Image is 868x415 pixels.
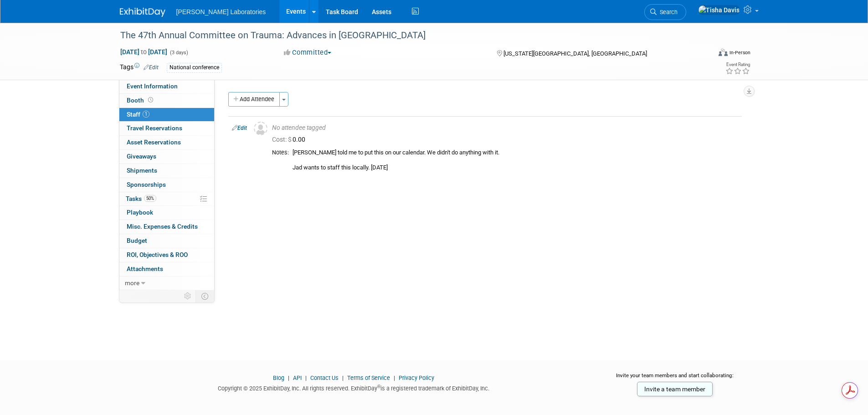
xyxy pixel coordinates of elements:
a: Tasks50% [119,192,214,206]
span: Cost: $ [272,136,293,143]
span: Travel Reservations [127,124,182,132]
span: Search [657,9,678,15]
span: Staff [127,111,149,118]
a: Blog [273,374,284,381]
span: Giveaways [127,153,156,160]
span: [PERSON_NAME] Laboratories [176,8,266,15]
img: Unassigned-User-Icon.png [254,122,267,135]
a: Budget [119,234,214,248]
span: Tasks [126,195,156,202]
div: Notes: [272,149,289,156]
span: Budget [127,237,147,244]
a: Edit [232,125,247,131]
td: Personalize Event Tab Strip [180,290,196,302]
sup: ® [377,384,380,389]
span: [DATE] [DATE] [120,48,168,56]
span: | [303,374,309,381]
a: Event Information [119,80,214,93]
span: Booth [127,97,155,104]
a: Staff1 [119,108,214,122]
div: No attendee tagged [272,124,738,132]
a: Contact Us [310,374,339,381]
a: Giveaways [119,150,214,164]
td: Tags [120,62,159,73]
td: Toggle Event Tabs [195,290,214,302]
span: 0.00 [272,136,309,143]
span: Shipments [127,167,157,174]
span: (3 days) [169,50,188,56]
div: In-Person [729,49,750,56]
a: API [293,374,302,381]
span: Attachments [127,265,163,272]
span: | [286,374,292,381]
span: more [125,279,139,287]
a: more [119,277,214,290]
a: Terms of Service [347,374,390,381]
button: Add Attendee [228,92,280,107]
span: Asset Reservations [127,138,181,146]
span: Playbook [127,209,153,216]
span: Sponsorships [127,181,166,188]
div: Event Format [657,47,751,61]
a: Travel Reservations [119,122,214,135]
a: Misc. Expenses & Credits [119,220,214,234]
a: Edit [144,64,159,71]
span: Event Information [127,82,178,90]
span: Booth not reserved yet [146,97,155,103]
div: Invite your team members and start collaborating: [601,372,749,385]
a: Booth [119,94,214,108]
span: | [391,374,397,381]
span: [US_STATE][GEOGRAPHIC_DATA], [GEOGRAPHIC_DATA] [503,50,647,57]
img: ExhibitDay [120,8,165,17]
span: 1 [143,111,149,118]
button: Committed [281,48,335,57]
a: Sponsorships [119,178,214,192]
span: | [340,374,346,381]
a: Attachments [119,262,214,276]
span: Misc. Expenses & Credits [127,223,198,230]
div: Event Rating [725,62,750,67]
img: Tisha Davis [698,5,740,15]
a: Playbook [119,206,214,220]
span: ROI, Objectives & ROO [127,251,188,258]
a: Shipments [119,164,214,178]
a: Asset Reservations [119,136,214,149]
div: [PERSON_NAME] told me to put this on our calendar. We didn't do anything with it. Jad wants to st... [293,149,738,172]
span: to [139,48,148,56]
a: Invite a team member [637,382,713,396]
span: 50% [144,195,156,202]
div: National conference [167,63,222,72]
a: ROI, Objectives & ROO [119,248,214,262]
div: The 47th Annual Committee on Trauma: Advances in [GEOGRAPHIC_DATA] [117,27,697,44]
img: Format-Inperson.png [719,49,728,56]
a: Search [644,4,686,20]
a: Privacy Policy [399,374,434,381]
div: Copyright © 2025 ExhibitDay, Inc. All rights reserved. ExhibitDay is a registered trademark of Ex... [120,382,588,393]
